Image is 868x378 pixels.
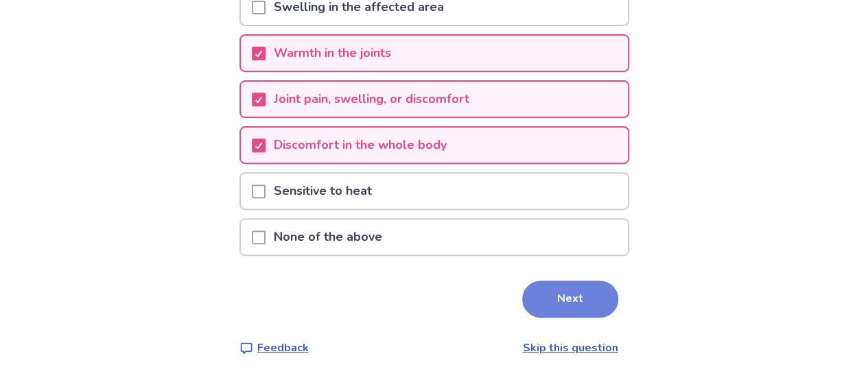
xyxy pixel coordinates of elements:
button: Next [522,281,618,318]
a: Feedback [239,340,309,356]
p: None of the above [266,220,390,255]
a: Skip this question [523,340,618,355]
p: Warmth in the joints [266,36,399,71]
p: Joint pain, swelling, or discomfort [266,82,478,117]
p: Discomfort in the whole body [266,128,455,163]
p: Feedback [257,340,309,356]
p: Sensitive to heat [266,174,380,209]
